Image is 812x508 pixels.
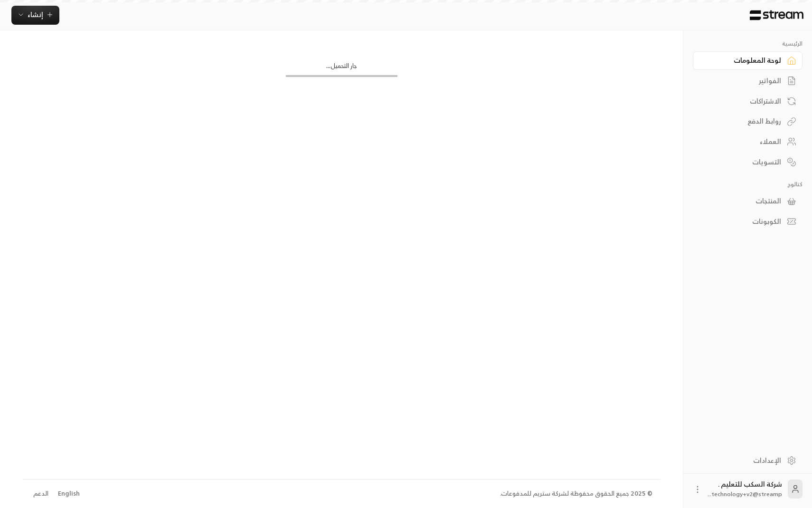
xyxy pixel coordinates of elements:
[693,51,803,70] a: لوحة المعلومات
[11,6,59,25] button: إنشاء
[708,489,782,499] span: technology+v2@streamp...
[705,217,781,226] div: الكوبونات
[705,116,781,126] div: روابط الدفع
[693,72,803,90] a: الفواتير
[708,479,782,498] div: شركة السكب للتعليم .
[705,196,781,206] div: المنتجات
[693,92,803,110] a: الاشتراكات
[693,181,803,188] p: كتالوج
[693,212,803,231] a: الكوبونات
[749,10,804,20] img: Logo
[693,133,803,151] a: العملاء
[693,153,803,171] a: التسويات
[705,137,781,146] div: العملاء
[705,76,781,86] div: الفواتير
[705,157,781,167] div: التسويات
[693,40,803,48] p: الرئيسية
[28,9,43,20] span: إنشاء
[705,96,781,106] div: الاشتراكات
[500,489,652,498] div: © 2025 جميع الحقوق محفوظة لشركة ستريم للمدفوعات.
[705,456,781,465] div: الإعدادات
[705,56,781,65] div: لوحة المعلومات
[693,192,803,211] a: المنتجات
[30,485,52,502] a: الدعم
[286,61,397,75] div: جار التحميل...
[693,451,803,470] a: الإعدادات
[58,489,80,498] div: English
[693,112,803,131] a: روابط الدفع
